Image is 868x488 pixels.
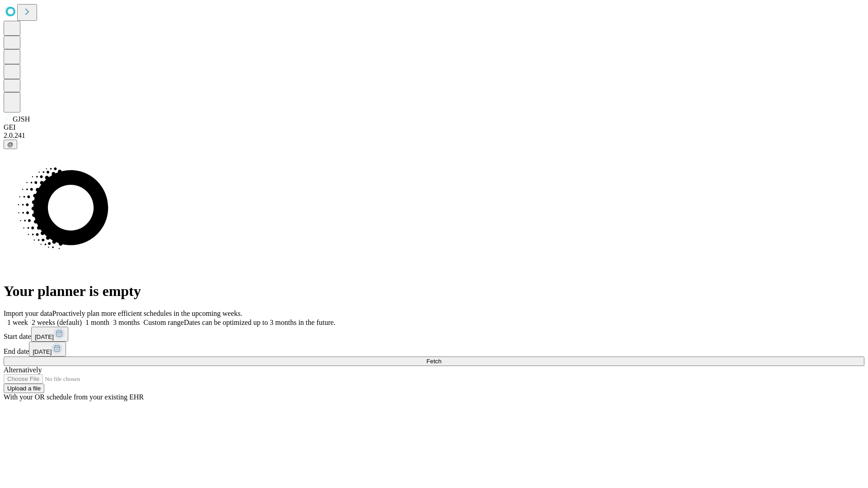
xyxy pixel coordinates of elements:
span: 3 months [113,319,140,326]
div: Start date [4,327,864,342]
span: With your OR schedule from your existing EHR [4,393,144,401]
button: Fetch [4,357,864,366]
button: [DATE] [31,327,68,342]
div: 2.0.241 [4,131,864,140]
button: [DATE] [29,342,66,357]
span: 1 month [85,319,109,326]
h1: Your planner is empty [4,283,864,300]
span: Fetch [426,358,441,365]
span: Dates can be optimized up to 3 months in the future. [184,319,335,326]
span: GJSH [13,115,30,123]
button: Upload a file [4,384,44,393]
span: Custom range [143,319,184,326]
span: Import your data [4,310,52,317]
button: @ [4,140,17,149]
span: Proactively plan more efficient schedules in the upcoming weeks. [52,310,242,317]
span: [DATE] [35,333,54,340]
span: Alternatively [4,366,42,374]
span: 1 week [7,319,28,326]
div: GEI [4,123,864,131]
span: @ [7,141,14,148]
div: End date [4,342,864,357]
span: [DATE] [33,348,52,355]
span: 2 weeks (default) [32,319,82,326]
